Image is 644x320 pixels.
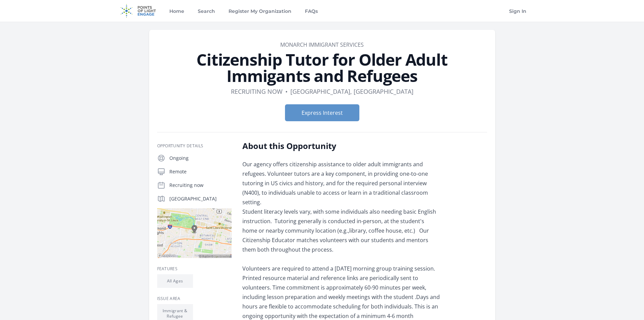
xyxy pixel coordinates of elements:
div: • [285,87,288,96]
h2: About this Opportunity [242,141,440,151]
p: [GEOGRAPHIC_DATA] [169,195,232,202]
img: Map [157,208,232,258]
h3: Opportunity Details [157,143,232,149]
a: Monarch Immigrant Services [280,41,364,48]
li: All Ages [157,274,193,288]
p: Recruiting now [169,182,232,189]
h3: Features [157,266,232,272]
p: Remote [169,168,232,175]
dd: [GEOGRAPHIC_DATA], [GEOGRAPHIC_DATA] [290,87,413,96]
p: Ongoing [169,155,232,162]
dd: Recruiting now [231,87,283,96]
h1: Citizenship Tutor for Older Adult Immigants and Refugees [157,51,487,84]
button: Express Interest [285,104,359,121]
h3: Issue area [157,296,232,301]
